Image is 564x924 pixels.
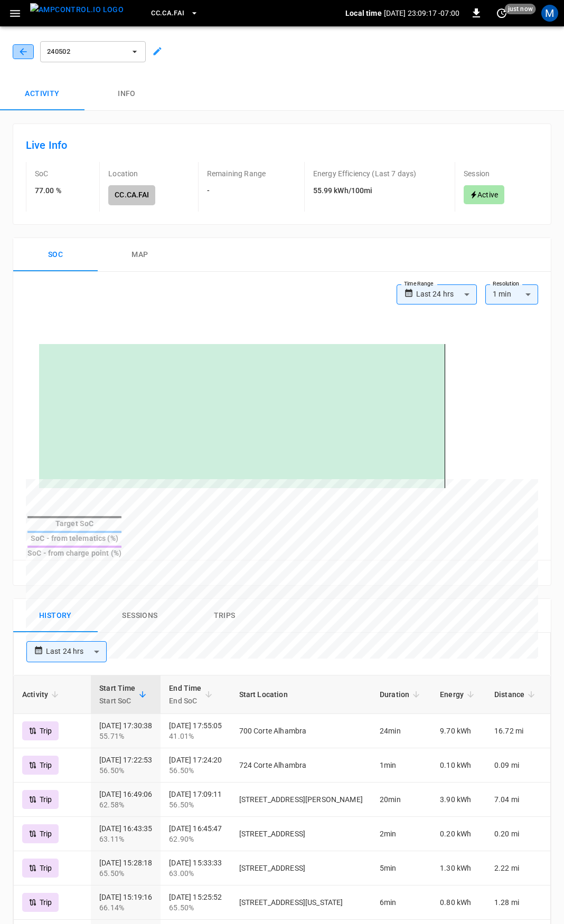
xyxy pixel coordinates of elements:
td: [DATE] 15:19:16 [91,885,161,920]
td: 0.20 mi [486,817,547,851]
label: Resolution [493,280,519,288]
div: 63.00% [169,868,222,879]
button: Soc [13,238,98,272]
span: Start TimeStart SoC [99,682,149,707]
span: Distance [494,688,538,701]
div: 65.50% [99,868,152,879]
td: [DATE] 15:28:18 [91,851,161,885]
td: 1.28 mi [486,885,547,920]
span: just now [505,4,536,14]
div: Last 24 hrs [46,642,107,662]
span: Activity [22,688,62,701]
div: 65.50% [169,902,222,913]
button: set refresh interval [493,5,510,22]
div: End Time [169,682,201,707]
p: Energy Efficiency (Last 7 days) [313,168,417,179]
div: 63.11% [99,834,152,844]
button: CC.CA.FAI [147,3,202,24]
div: Trip [22,824,59,843]
button: Sessions [98,599,182,633]
td: 5min [371,851,431,885]
p: Location [108,168,138,179]
td: [DATE] 16:43:35 [91,817,161,851]
p: End SoC [169,694,201,707]
td: [DATE] 15:25:52 [161,885,230,920]
label: Time Range [404,280,434,288]
span: CC.CA.FAI [151,7,184,20]
p: SoC [35,168,48,179]
h6: CC.CA.FAI [108,185,155,205]
td: 0.80 kWh [431,885,486,920]
h6: 55.99 kWh/100mi [313,185,417,197]
td: [DATE] 15:33:33 [161,851,230,885]
button: Trips [182,599,267,633]
td: [STREET_ADDRESS] [231,851,371,885]
span: End TimeEnd SoC [169,682,215,707]
div: Trip [22,756,59,775]
td: [STREET_ADDRESS][US_STATE] [231,885,371,920]
span: 240502 [47,46,125,58]
th: Start Location [231,675,371,714]
div: Trip [22,790,59,809]
p: Session [464,168,490,179]
div: Trip [22,893,59,912]
td: [DATE] 16:45:47 [161,817,230,851]
div: Last 24 hrs [416,284,477,304]
h6: Live Info [26,137,538,154]
p: Remaining Range [207,168,266,179]
div: Start Time [99,682,136,707]
td: 0.09 mi [486,748,547,783]
div: profile-icon [541,5,558,22]
div: Trip [22,859,59,878]
button: History [13,599,98,633]
td: 2min [371,817,431,851]
p: [DATE] 23:09:17 -07:00 [384,8,459,18]
td: 2.22 mi [486,851,547,885]
p: Active [477,189,498,200]
td: 0.20 kWh [431,817,486,851]
td: 7.04 mi [486,783,547,817]
td: [STREET_ADDRESS] [231,817,371,851]
div: 62.90% [169,834,222,844]
td: 1.30 kWh [431,851,486,885]
span: Energy [440,688,477,701]
p: Local time [345,8,382,18]
span: Duration [380,688,423,701]
button: Info [84,77,169,111]
div: 1 min [485,284,538,304]
p: Start SoC [99,694,136,707]
h6: 77.00 % [35,185,61,197]
div: Trip [22,721,59,740]
button: 240502 [40,41,146,62]
td: 16.72 mi [486,714,547,748]
h6: - [207,185,266,197]
td: 6min [371,885,431,920]
button: map [98,238,182,272]
img: ampcontrol.io logo [30,3,124,16]
div: 66.14% [99,902,152,913]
